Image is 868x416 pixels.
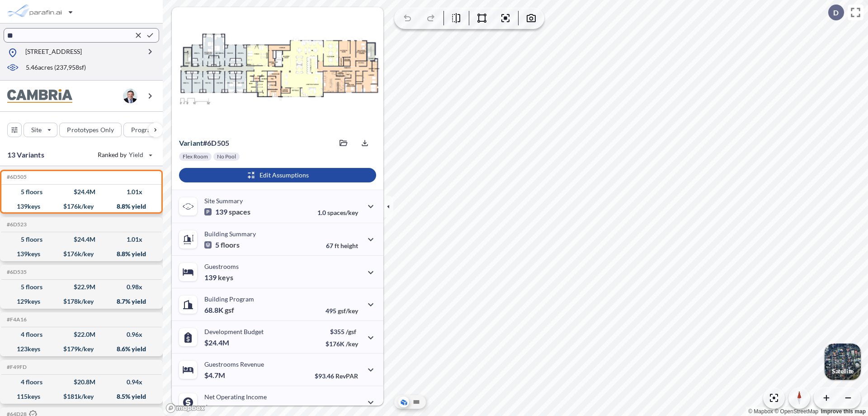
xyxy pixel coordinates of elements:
h5: Click to copy the code [5,316,27,323]
p: Program [131,125,156,134]
span: gsf/key [338,307,358,315]
button: Ranked by Yield [90,148,158,162]
span: keys [218,273,233,282]
p: 13 Variants [7,149,44,160]
p: $355 [325,328,358,335]
p: Site [31,125,42,134]
span: gsf [225,306,234,315]
button: Switcher ImageSatellite [825,344,861,380]
button: Edit Assumptions [179,168,376,182]
p: Edit Assumptions [259,171,309,180]
img: user logo [123,89,137,103]
a: Mapbox [748,408,773,415]
img: BrandImage [7,89,72,103]
p: $24.4M [204,338,231,347]
p: 68.8K [204,306,234,315]
p: Guestrooms Revenue [204,360,264,368]
p: $176K [325,340,358,348]
p: 139 [204,273,233,282]
p: Development Budget [204,328,264,335]
span: spaces/key [327,209,358,216]
p: Prototypes Only [67,125,114,134]
p: [STREET_ADDRESS] [25,47,82,58]
p: 67 [326,242,358,249]
p: # 6d505 [179,139,229,148]
a: Mapbox homepage [165,403,205,413]
p: No Pool [217,153,236,160]
p: $93.46 [315,372,358,380]
span: spaces [229,207,250,216]
button: Site [24,123,57,137]
button: Site Plan [411,397,422,407]
p: 45.0% [320,405,358,412]
p: 5.46 acres ( 237,958 sf) [26,63,86,73]
p: 139 [204,207,250,216]
h5: Click to copy the code [5,174,27,180]
span: /gsf [346,328,356,335]
button: Prototypes Only [59,123,122,137]
span: height [340,242,358,249]
span: Yield [129,150,144,159]
span: ft [335,242,339,249]
button: Aerial View [398,397,409,407]
p: Satellite [832,368,854,375]
p: 495 [325,307,358,315]
span: Variant [179,139,203,147]
p: Building Program [204,295,254,303]
span: floors [221,240,240,249]
p: Building Summary [204,230,256,238]
img: Switcher Image [825,344,861,380]
span: margin [338,405,358,412]
p: Site Summary [204,197,243,205]
p: $4.7M [204,371,226,380]
p: Guestrooms [204,263,239,270]
h5: Click to copy the code [5,269,27,275]
button: Program [123,123,172,137]
p: Flex Room [183,153,208,160]
a: Improve this map [821,408,866,415]
a: OpenStreetMap [774,408,818,415]
span: RevPAR [335,372,358,380]
p: D [833,9,839,17]
span: /key [346,340,358,348]
h5: Click to copy the code [5,221,27,228]
p: Net Operating Income [204,393,267,401]
p: 5 [204,240,240,249]
h5: Click to copy the code [5,364,27,370]
p: $2.1M [204,403,226,412]
p: 1.0 [317,209,358,216]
